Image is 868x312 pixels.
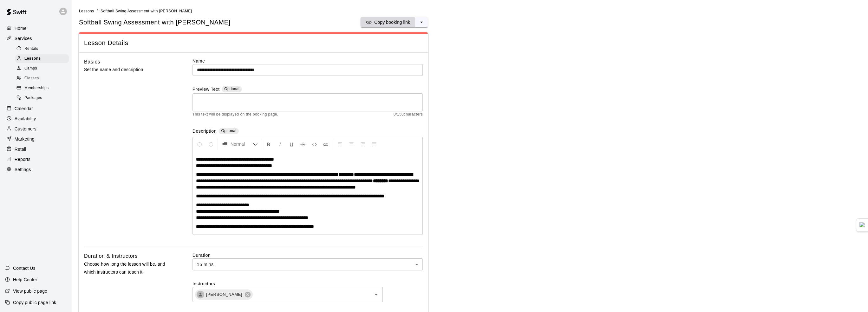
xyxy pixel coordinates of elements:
[346,138,357,150] button: Center Align
[24,75,39,82] span: Classes
[193,128,217,135] label: Description
[320,138,331,150] button: Insert Link
[309,138,320,150] button: Insert Code
[206,138,216,150] button: Redo
[24,65,37,72] span: Camps
[5,165,66,174] a: Settings
[224,87,239,91] span: Optional
[15,83,71,93] a: Memberships
[15,64,69,73] div: Camps
[286,138,297,150] button: Format Underline
[219,138,260,150] button: Formatting Options
[193,252,423,258] label: Duration
[24,85,49,91] span: Memberships
[13,288,47,294] p: View public page
[79,8,860,15] nav: breadcrumb
[24,95,42,101] span: Packages
[97,8,98,14] li: /
[193,258,423,270] div: 15 mins
[15,116,36,122] p: Availability
[275,138,285,150] button: Format Italics
[197,291,204,298] div: Jaden Goodwin
[15,64,71,74] a: Camps
[84,58,100,66] h6: Basics
[369,138,380,150] button: Justify Align
[84,39,423,47] span: Lesson Details
[13,299,56,306] p: Copy public page link
[5,155,66,164] a: Reports
[5,104,66,113] a: Calendar
[194,138,205,150] button: Undo
[193,58,423,64] label: Name
[15,54,69,63] div: Lessons
[221,129,236,133] span: Optional
[15,44,71,54] a: Rentals
[15,146,26,152] p: Retail
[13,265,36,271] p: Contact Us
[24,56,41,62] span: Lessons
[231,141,253,147] span: Normal
[24,46,38,52] span: Rentals
[15,126,36,132] p: Customers
[335,138,345,150] button: Left Align
[5,124,66,134] a: Customers
[84,252,138,260] h6: Duration & Instructors
[15,166,31,173] p: Settings
[415,17,428,27] button: select merge strategy
[15,25,27,31] p: Home
[361,17,428,27] div: split button
[193,281,423,287] label: Instructors
[202,291,246,298] span: [PERSON_NAME]
[15,74,71,83] a: Classes
[5,134,66,144] a: Marketing
[15,136,35,142] p: Marketing
[394,111,423,118] span: 0 / 150 characters
[859,222,865,228] img: Detect Auto
[15,93,71,103] a: Packages
[5,23,66,33] a: Home
[361,17,415,27] button: Copy booking link
[101,9,192,13] span: Softball Swing Assessment with [PERSON_NAME]
[79,18,231,27] h5: Softball Swing Assessment with [PERSON_NAME]
[79,9,94,13] span: Lessons
[13,276,37,283] p: Help Center
[15,44,69,53] div: Rentals
[15,54,71,63] a: Lessons
[15,156,30,163] p: Reports
[5,114,66,123] a: Availability
[372,290,381,299] button: Open
[15,35,32,42] p: Services
[193,111,278,118] span: This text will be displayed on the booking page.
[15,105,33,112] p: Calendar
[263,138,274,150] button: Format Bold
[84,66,172,74] p: Set the name and description
[297,138,308,150] button: Format Strikethrough
[15,84,69,93] div: Memberships
[357,138,368,150] button: Right Align
[5,144,66,154] a: Retail
[84,260,172,276] p: Choose how long the lesson will be, and which instructors can teach it
[5,34,66,43] a: Services
[15,94,69,103] div: Packages
[79,8,94,13] a: Lessons
[195,289,253,300] div: [PERSON_NAME]
[15,74,69,83] div: Classes
[374,19,410,25] p: Copy booking link
[193,86,220,93] label: Preview Text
